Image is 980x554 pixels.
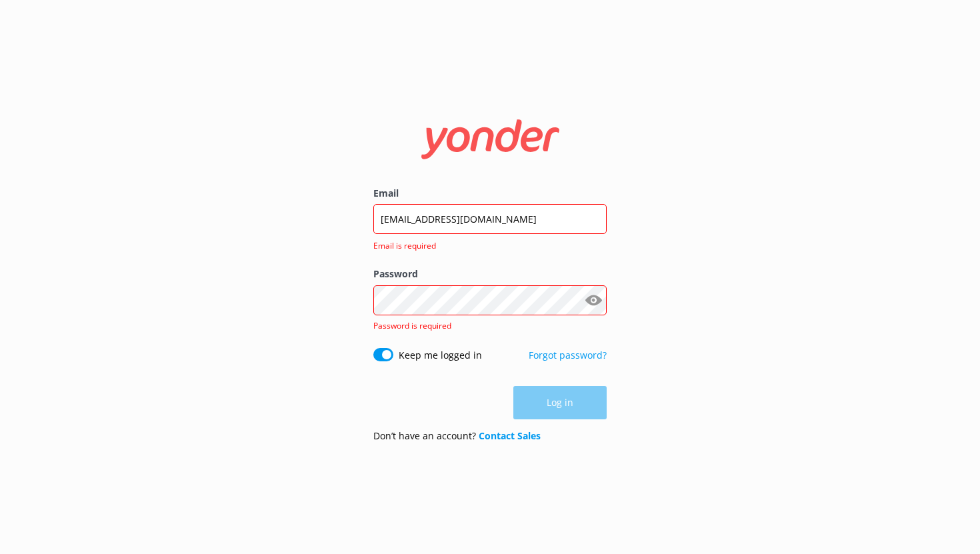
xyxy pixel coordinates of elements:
label: Keep me logged in [399,348,482,363]
input: user@emailaddress.com [373,204,607,234]
label: Password [373,267,607,281]
label: Email [373,186,607,201]
a: Contact Sales [479,429,541,442]
span: Password is required [373,320,451,331]
a: Forgot password? [529,349,607,361]
span: Email is required [373,239,599,252]
button: Show password [580,287,607,313]
p: Don’t have an account? [373,429,541,443]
